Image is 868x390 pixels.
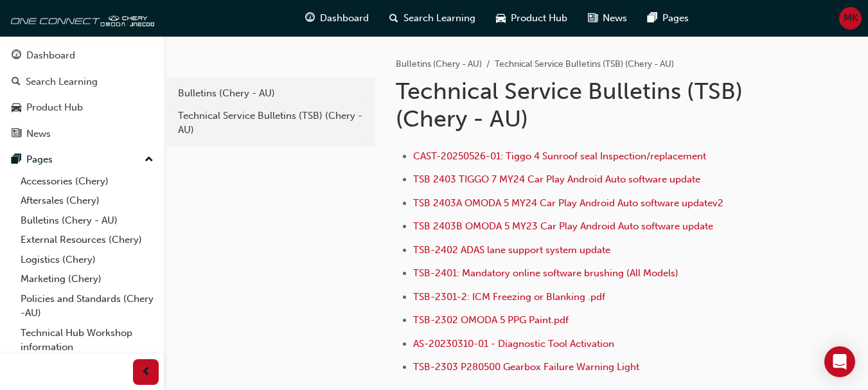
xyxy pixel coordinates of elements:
[320,11,369,26] span: Dashboard
[141,364,151,380] span: prev-icon
[6,5,154,31] img: oneconnect
[15,211,159,231] a: Bulletins (Chery - AU)
[5,148,159,172] button: Pages
[389,10,398,26] span: search-icon
[26,75,98,89] div: Search Learning
[413,150,706,162] a: CAST-20250526-01: Tiggo 4 Sunroof seal Inspection/replacement
[637,5,699,31] a: pages-iconPages
[844,11,858,26] span: MK
[379,5,486,31] a: search-iconSearch Learning
[15,269,159,289] a: Marketing (Chery)
[26,100,83,115] div: Product Hub
[396,77,770,133] h1: Technical Service Bulletins (TSB) (Chery - AU)
[26,48,75,63] div: Dashboard
[413,197,723,209] a: TSB 2403A OMODA 5 MY24 Car Play Android Auto software updatev2
[15,250,159,270] a: Logistics (Chery)
[26,127,51,141] div: News
[15,323,159,357] a: Technical Hub Workshop information
[5,96,159,120] a: Product Hub
[12,102,21,114] span: car-icon
[511,11,567,26] span: Product Hub
[413,291,605,303] a: TSB-2301-2: ICM Freezing or Blanking .pdf
[648,10,657,26] span: pages-icon
[578,5,637,31] a: news-iconNews
[413,220,713,232] a: TSB 2403B OMODA 5 MY23 Car Play Android Auto software update
[495,57,674,72] li: Technical Service Bulletins (TSB) (Chery - AU)
[403,11,475,26] span: Search Learning
[396,58,482,69] a: Bulletins (Chery - AU)
[305,10,315,26] span: guage-icon
[26,152,53,167] div: Pages
[413,338,614,350] a: AS-20230310-01 - Diagnostic Tool Activation
[12,129,21,140] span: news-icon
[413,173,700,185] a: TSB 2403 TIGGO 7 MY24 Car Play Android Auto software update
[15,172,159,191] a: Accessories (Chery)
[5,122,159,146] a: News
[5,44,159,67] a: Dashboard
[662,11,689,26] span: Pages
[413,361,639,373] a: TSB-2303 P280500 Gearbox Failure Warning Light
[5,70,159,94] a: Search Learning
[486,5,578,31] a: car-iconProduct Hub
[15,289,159,323] a: Policies and Standards (Chery -AU)
[15,191,159,211] a: Aftersales (Chery)
[12,76,21,88] span: search-icon
[603,11,627,26] span: News
[295,5,379,31] a: guage-iconDashboard
[496,10,506,26] span: car-icon
[413,314,569,326] a: TSB-2302 OMODA 5 PPG Paint.pdf
[824,346,855,377] div: Open Intercom Messenger
[588,10,598,26] span: news-icon
[172,105,370,141] a: Technical Service Bulletins (TSB) (Chery - AU)
[5,41,159,148] button: DashboardSearch LearningProduct HubNews
[178,86,364,101] div: Bulletins (Chery - AU)
[413,244,610,256] a: TSB-2402 ADAS lane support system update
[145,152,154,168] span: up-icon
[413,267,678,279] a: TSB-2401: Mandatory online software brushing (All Models)
[178,109,364,137] div: Technical Service Bulletins (TSB) (Chery - AU)
[172,82,370,105] a: Bulletins (Chery - AU)
[839,7,862,30] button: MK
[15,230,159,250] a: External Resources (Chery)
[12,154,21,166] span: pages-icon
[12,50,21,62] span: guage-icon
